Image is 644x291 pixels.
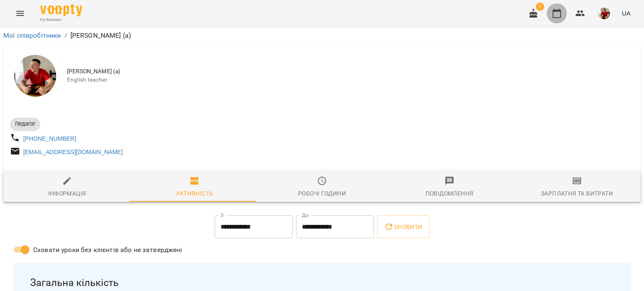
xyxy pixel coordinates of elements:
div: Робочі години [298,188,346,198]
a: [PHONE_NUMBER] [23,135,76,142]
button: UA [618,5,634,21]
li: / [65,31,67,41]
span: Педагог [10,120,40,128]
button: Оновити [377,215,429,239]
p: [PERSON_NAME] (а) [70,31,131,41]
div: Інформація [48,188,86,198]
span: English teacher [67,76,634,84]
img: 2f467ba34f6bcc94da8486c15015e9d3.jpg [598,8,610,19]
div: Активність [176,188,213,198]
button: Menu [10,3,30,23]
div: Повідомлення [426,188,474,198]
a: Мої співробітники [3,31,61,39]
a: [EMAIL_ADDRESS][DOMAIN_NAME] [23,149,123,155]
span: Сховати уроки без клієнтів або не затверджені [33,245,182,255]
img: Баргель Олег Романович (а) [14,55,56,97]
span: UA [622,9,631,18]
nav: breadcrumb [3,31,641,41]
div: Зарплатня та Витрати [541,188,613,198]
img: Voopty Logo [40,4,82,16]
span: For Business [40,17,82,23]
span: 1 [536,3,544,11]
span: [PERSON_NAME] (а) [67,67,634,76]
span: Оновити [384,222,422,232]
span: Загальна кількість [30,276,614,289]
